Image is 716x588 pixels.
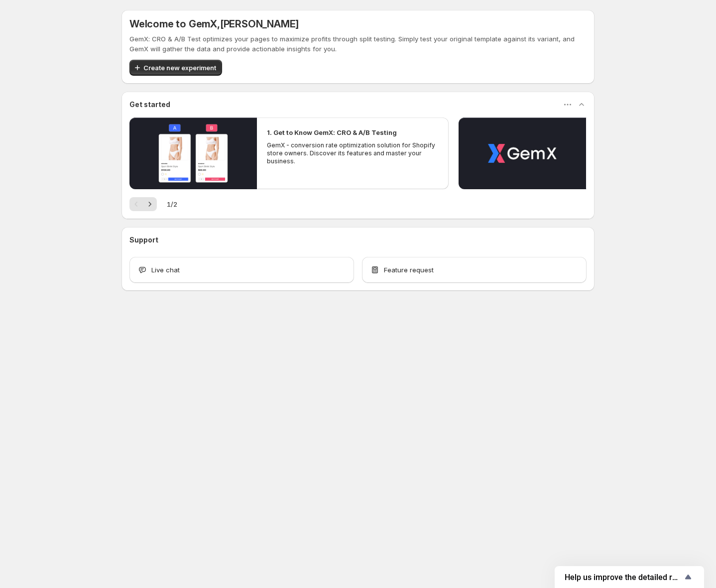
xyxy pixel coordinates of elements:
[151,265,180,275] span: Live chat
[129,34,587,54] p: GemX: CRO & A/B Test optimizes your pages to maximize profits through split testing. Simply test ...
[143,63,216,73] span: Create new experiment
[267,127,397,137] h2: 1. Get to Know GemX: CRO & A/B Testing
[459,118,586,189] button: Play video
[129,18,299,30] h5: Welcome to GemX
[129,235,158,245] h3: Support
[217,18,299,30] span: , [PERSON_NAME]
[143,197,157,211] button: Next
[565,573,682,582] span: Help us improve the detailed report for A/B campaigns
[267,141,438,165] p: GemX - conversion rate optimization solution for Shopify store owners. Discover its features and ...
[167,199,177,209] span: 1 / 2
[565,571,694,583] button: Show survey - Help us improve the detailed report for A/B campaigns
[129,118,257,189] button: Play video
[129,100,170,110] h3: Get started
[129,197,157,211] nav: Pagination
[384,265,434,275] span: Feature request
[129,60,222,76] button: Create new experiment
